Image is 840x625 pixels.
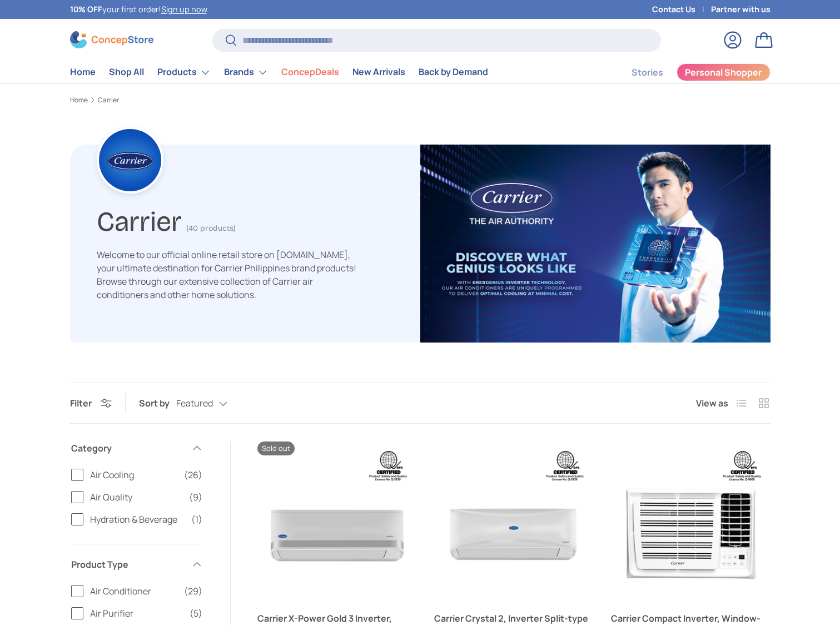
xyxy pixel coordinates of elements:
[184,468,202,482] span: (26)
[685,68,762,77] span: Personal Shopper
[605,61,771,83] nav: Secondary
[257,442,295,455] span: Sold out
[90,584,177,598] span: Air Conditioner
[176,394,250,413] button: Featured
[109,61,144,83] a: Shop All
[97,248,358,301] p: Welcome to our official online retail store on [DOMAIN_NAME], your ultimate destination for Carri...
[70,61,488,83] nav: Primary
[139,396,176,410] label: Sort by
[434,442,593,601] a: Carrier Crystal 2, Inverter Split-type Air Conditioner
[90,490,182,504] span: Air Quality
[217,61,275,83] summary: Brands
[70,95,771,105] nav: Breadcrumbs
[281,61,339,83] a: ConcepDeals
[161,4,207,14] a: Sign up now
[224,61,268,83] a: Brands
[157,61,211,83] a: Products
[652,3,711,16] a: Contact Us
[611,442,770,601] a: Carrier Compact Inverter, Window-Type Air Conditioner
[190,607,202,620] span: (5)
[71,544,202,584] summary: Product Type
[70,397,92,409] span: Filter
[184,584,202,598] span: (29)
[90,468,177,482] span: Air Cooling
[90,607,183,620] span: Air Purifier
[151,61,217,83] summary: Products
[71,442,185,455] span: Category
[176,398,213,409] span: Featured
[71,558,185,571] span: Product Type
[419,61,488,83] a: Back by Demand
[90,513,185,526] span: Hydration & Beverage
[186,224,236,233] span: (40 products)
[98,97,119,103] a: Carrier
[70,3,209,16] p: your first order! .
[632,62,663,83] a: Stories
[70,31,153,48] img: ConcepStore
[696,396,728,410] span: View as
[420,145,771,343] img: carrier-banner-image-concepstore
[677,63,771,81] a: Personal Shopper
[191,513,202,526] span: (1)
[70,4,102,14] strong: 10% OFF
[257,442,416,601] a: Carrier X-Power Gold 3 Inverter, 1.50HP Split Air Conditioner
[70,61,96,83] a: Home
[189,490,202,504] span: (9)
[711,3,771,16] a: Partner with us
[352,61,405,83] a: New Arrivals
[71,428,202,468] summary: Category
[97,201,182,238] h1: Carrier
[70,97,88,103] a: Home
[70,397,112,409] button: Filter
